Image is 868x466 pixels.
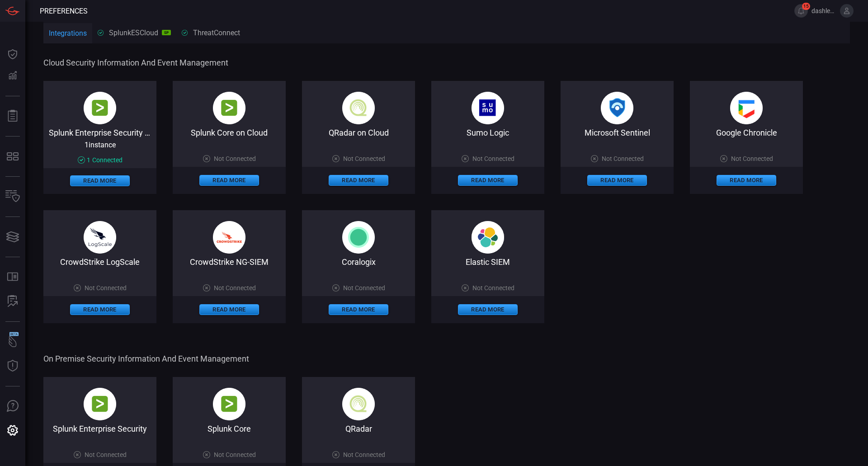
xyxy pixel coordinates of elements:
button: Reports [2,105,24,127]
span: 15 [802,3,810,10]
span: Not Connected [472,155,514,162]
span: Not Connected [85,284,127,292]
button: Inventory [2,186,24,207]
span: 1 instance [85,141,116,149]
span: dashley.[PERSON_NAME] [811,7,836,14]
span: Not Connected [214,284,256,292]
span: Not Connected [731,155,773,162]
button: Read More [70,304,130,315]
div: SplunkESCloud [98,28,171,37]
button: Ask Us A Question [2,395,24,417]
button: Threat Intelligence [2,355,24,377]
div: Splunk Core [173,424,286,433]
img: splunk-B-AX9-PE.png [84,388,116,420]
img: splunk-B-AX9-PE.png [213,388,245,420]
img: crowdstrike_falcon-DF2rzYKc.png [213,221,245,254]
img: google_chronicle-BEvpeoLq.png [730,92,763,124]
span: Cloud Security Information and Event Management [43,58,848,67]
div: Sumo Logic [431,128,544,137]
img: svg+xml,%3c [472,221,504,254]
span: Preferences [40,7,88,15]
span: Not Connected [214,155,256,162]
button: Read More [199,304,259,315]
div: Google Chronicle [690,128,803,137]
img: qradar_on_cloud-CqUPbAk2.png [342,388,375,420]
div: 1 [78,156,123,164]
span: Not Connected [343,451,385,458]
div: Splunk Enterprise Security on Cloud [43,128,156,137]
div: Microsoft Sentinel [561,128,674,137]
div: Elastic SIEM [431,257,544,267]
button: Read More [329,304,388,315]
span: Not Connected [85,451,127,458]
img: splunk-B-AX9-PE.png [84,92,116,124]
div: CrowdStrike LogScale [43,257,156,267]
button: Read More [329,175,388,186]
div: Splunk Enterprise Security [43,424,156,433]
button: Read More [70,175,130,186]
button: Read More [458,175,518,186]
button: Integrations [43,23,92,45]
button: Read More [717,175,776,186]
span: Not Connected [472,284,514,292]
button: ThreatConnect [176,22,258,43]
img: svg%3e [342,221,375,254]
img: splunk-B-AX9-PE.png [213,92,245,124]
span: Not Connected [602,155,644,162]
button: Detections [2,65,24,87]
div: QRadar [302,424,415,433]
div: CrowdStrike NG-SIEM [173,257,286,267]
button: Rule Catalog [2,266,24,288]
span: Not Connected [343,155,385,162]
button: Dashboard [2,43,24,65]
div: ThreatConnect [182,28,253,37]
span: On Premise Security Information and Event Management [43,354,848,363]
button: 15 [794,4,808,18]
button: Read More [587,175,647,186]
button: Cards [2,226,24,248]
div: Coralogix [302,257,415,267]
span: Not Connected [214,451,256,458]
img: qradar_on_cloud-CqUPbAk2.png [342,92,375,124]
div: Splunk Core on Cloud [173,128,286,137]
div: QRadar on Cloud [302,128,415,137]
button: Preferences [2,420,24,442]
img: crowdstrike_logscale-Dv7WlQ1M.png [84,221,116,254]
button: Read More [199,175,259,186]
button: MITRE - Detection Posture [2,146,24,167]
span: Connected [92,156,123,164]
button: Wingman [2,331,24,353]
button: ALERT ANALYSIS [2,291,24,312]
div: SP [162,30,171,35]
span: Not Connected [343,284,385,292]
img: sumo_logic-BhVDPgcO.png [472,92,504,124]
button: Read More [458,304,518,315]
button: SplunkESCloudSP [92,22,176,43]
img: microsoft_sentinel-DmoYopBN.png [601,92,633,124]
